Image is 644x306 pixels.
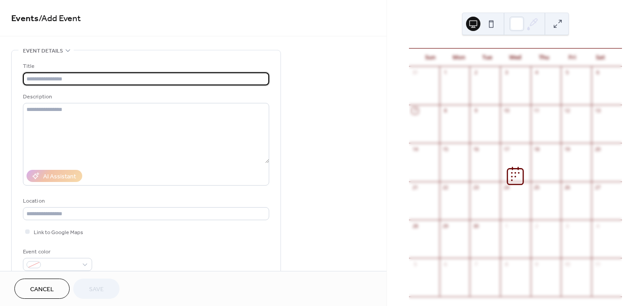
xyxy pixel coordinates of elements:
[442,146,449,152] div: 15
[412,261,418,267] div: 5
[442,222,449,229] div: 29
[564,184,570,191] div: 26
[503,107,510,114] div: 10
[594,261,601,267] div: 11
[564,69,570,76] div: 5
[442,69,449,76] div: 1
[501,49,529,67] div: Wed
[529,49,558,67] div: Thu
[412,146,418,152] div: 14
[533,222,540,229] div: 2
[416,49,444,67] div: Sun
[594,146,601,152] div: 20
[564,222,570,229] div: 3
[503,184,510,191] div: 24
[473,49,501,67] div: Tue
[564,146,570,152] div: 19
[594,222,601,229] div: 4
[412,222,418,229] div: 28
[442,107,449,114] div: 8
[533,146,540,152] div: 18
[472,184,479,191] div: 23
[34,228,83,237] span: Link to Google Maps
[586,49,615,67] div: Sat
[564,261,570,267] div: 10
[558,49,586,67] div: Fri
[442,184,449,191] div: 22
[30,285,54,294] span: Cancel
[444,49,473,67] div: Mon
[23,62,267,71] div: Title
[23,247,90,257] div: Event color
[472,261,479,267] div: 7
[533,261,540,267] div: 9
[533,69,540,76] div: 4
[594,69,601,76] div: 6
[503,69,510,76] div: 3
[472,222,479,229] div: 30
[533,107,540,114] div: 11
[564,107,570,114] div: 12
[533,184,540,191] div: 25
[594,107,601,114] div: 13
[11,10,39,27] a: Events
[23,92,267,102] div: Description
[39,10,81,27] span: / Add Event
[23,46,63,56] span: Event details
[442,261,449,267] div: 6
[503,261,510,267] div: 8
[412,69,418,76] div: 31
[503,146,510,152] div: 17
[412,107,418,114] div: 7
[412,184,418,191] div: 21
[594,184,601,191] div: 27
[472,146,479,152] div: 16
[23,196,267,206] div: Location
[472,69,479,76] div: 2
[14,279,70,299] button: Cancel
[472,107,479,114] div: 9
[503,222,510,229] div: 1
